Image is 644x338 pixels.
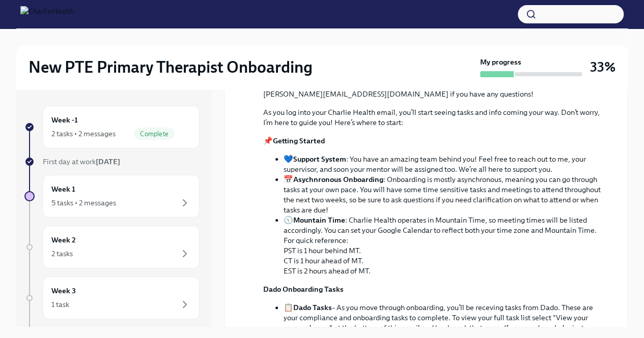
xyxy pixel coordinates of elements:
li: 🕥 : Charlie Health operates in Mountain Time, so meeting times will be listed accordingly. You ca... [284,215,603,276]
h6: Week -1 [51,114,78,126]
div: 1 task [51,299,69,310]
strong: [DATE] [96,157,120,166]
p: As you log into your Charlie Health email, you’ll start seeing tasks and info coming your way. Do... [263,107,603,128]
div: 2 tasks • 2 messages [51,129,116,139]
a: Week 22 tasks [24,226,200,268]
p: 📌 [263,136,603,146]
a: Week -12 tasks • 2 messagesComplete [24,106,200,148]
h6: Week 1 [51,183,75,195]
strong: My progress [480,57,521,67]
h6: Week 2 [51,234,76,245]
a: Week 31 task [24,276,200,319]
h6: Week 3 [51,285,76,296]
span: Complete [134,130,175,138]
span: First day at work [43,157,120,166]
a: Week 15 tasks • 2 messages [24,175,200,218]
div: 2 tasks [51,249,73,259]
h3: 33% [590,58,615,76]
strong: Getting Started [273,136,325,145]
strong: Dado Tasks [293,303,332,312]
strong: Dado Onboarding Tasks [263,285,344,294]
strong: Mountain Time [293,216,345,225]
div: 5 tasks • 2 messages [51,198,116,208]
li: 📅 : Onboarding is mostly asynchronous, meaning you can go through tasks at your own pace. You wil... [284,174,603,215]
a: First day at work[DATE] [24,157,200,167]
img: CharlieHealth [20,6,74,22]
h2: New PTE Primary Therapist Onboarding [29,57,313,77]
strong: Asychnronous Onboarding [293,175,383,184]
li: 💙 : You have an amazing team behind you! Feel free to reach out to me, your supervisor, and soon ... [284,154,603,174]
strong: Support System [293,155,346,164]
